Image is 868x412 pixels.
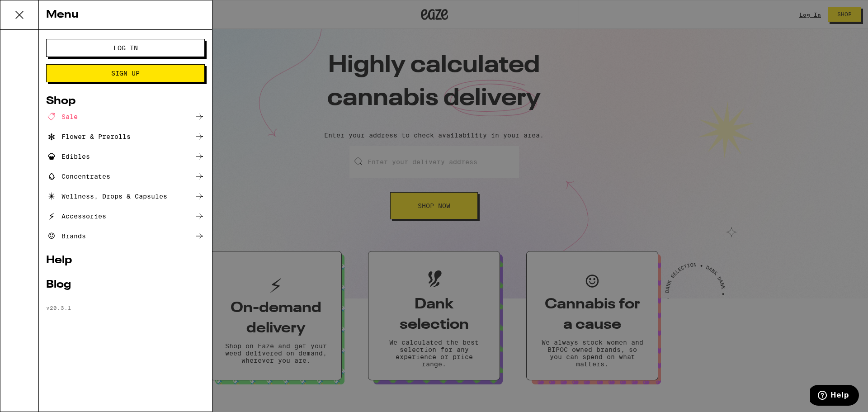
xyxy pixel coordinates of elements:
a: Concentrates [46,171,205,182]
span: Sign Up [111,70,140,76]
a: Shop [46,96,205,107]
a: Help [46,255,205,266]
button: Sign Up [46,64,205,82]
a: Sale [46,111,205,122]
div: Concentrates [46,171,110,182]
div: Wellness, Drops & Capsules [46,191,167,202]
iframe: Opens a widget where you can find more information [810,385,859,407]
button: Log In [46,39,205,57]
a: Flower & Prerolls [46,131,205,142]
div: Brands [46,231,86,242]
a: Blog [46,279,205,290]
a: Wellness, Drops & Capsules [46,191,205,202]
span: v 20.3.1 [46,305,71,311]
div: Edibles [46,151,90,162]
span: Log In [113,45,138,51]
a: Log In [46,44,205,52]
a: Sign Up [46,70,205,77]
a: Edibles [46,151,205,162]
div: Accessories [46,211,106,222]
a: Accessories [46,211,205,222]
div: Sale [46,111,78,122]
a: Brands [46,231,205,242]
div: Flower & Prerolls [46,131,131,142]
div: Menu [39,0,212,30]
